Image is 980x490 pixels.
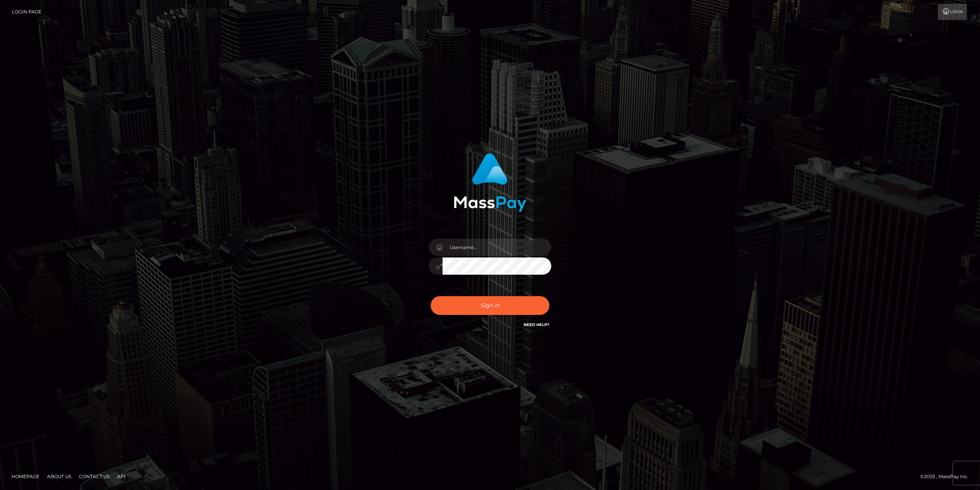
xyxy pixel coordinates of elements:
a: Need Help? [524,322,549,327]
a: API [114,470,129,482]
img: MassPay Login [454,153,526,212]
a: Homepage [8,470,42,482]
input: Username... [443,239,551,256]
div: © 2025 , MassPay Inc. [920,472,974,481]
button: Sign in [431,296,549,315]
a: Login Page [12,4,41,20]
a: Contact Us [76,470,113,482]
a: About Us [44,470,74,482]
a: Login [938,4,967,20]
